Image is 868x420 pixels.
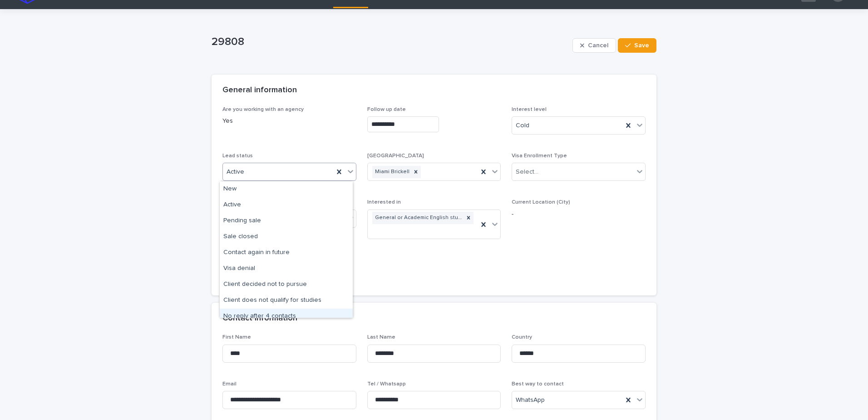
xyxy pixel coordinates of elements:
span: Last Name [367,335,395,340]
p: - [512,210,646,219]
div: Miami Brickell [372,166,411,178]
p: 29808 [212,35,569,49]
span: Email [222,381,237,387]
span: First Name [222,335,251,340]
span: [GEOGRAPHIC_DATA] [367,153,424,159]
span: Lead status [222,153,253,159]
span: Visa Enrollment Type [512,153,567,159]
span: Interested in [367,200,401,205]
div: Pending sale [220,213,353,229]
span: Interest level [512,107,547,112]
div: Visa denial [220,261,353,277]
span: Cancel [588,42,608,49]
div: Select... [516,167,538,177]
span: WhatsApp [516,395,545,405]
span: Save [634,42,649,49]
button: Cancel [572,38,616,53]
div: General or Academic English studies [372,212,464,224]
div: Contact again in future [220,245,353,261]
div: Sale closed [220,229,353,245]
span: Follow up date [367,107,406,112]
span: Active [227,167,244,177]
div: New [220,181,353,197]
div: Client decided not to pursue [220,277,353,293]
span: Current Location (City) [512,200,570,205]
div: Client does not qualify for studies [220,293,353,309]
span: Best way to contact [512,381,564,387]
button: Save [618,38,656,53]
div: No reply after 4 contacts [220,309,353,325]
h2: General information [222,85,297,95]
span: Tel / Whatsapp [367,381,406,387]
span: Country [512,335,532,340]
span: Cold [516,121,529,130]
h2: Contact information [222,314,297,324]
p: Yes [222,116,356,126]
span: Are you working with an agency [222,107,304,112]
div: Active [220,197,353,213]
